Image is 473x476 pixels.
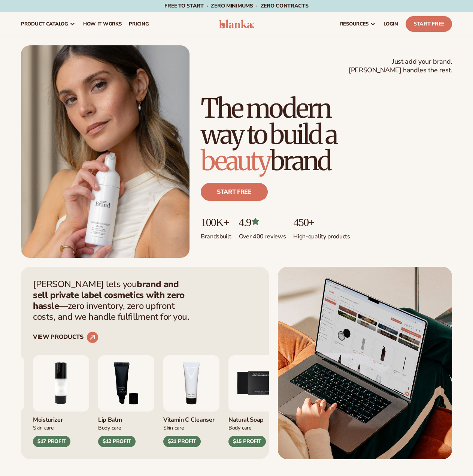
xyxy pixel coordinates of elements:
[336,12,380,36] a: resources
[33,424,89,431] div: Skin Care
[98,424,154,431] div: Body Care
[239,216,286,228] p: 4.9
[98,436,136,447] div: $12 PROFIT
[79,12,125,36] a: How It Works
[278,267,452,459] img: Shopify Image 5
[293,216,350,228] p: 450+
[201,95,452,174] h1: The modern way to build a brand
[406,16,452,32] a: Start Free
[201,216,231,228] p: 100K+
[228,355,285,448] div: 5 / 9
[163,355,219,448] div: 4 / 9
[228,355,285,412] img: Nature bar of soap.
[219,19,254,28] img: logo
[163,436,201,447] div: $21 PROFIT
[33,412,89,424] div: Moisturizer
[21,21,68,27] span: product catalog
[98,355,154,448] div: 3 / 9
[228,412,285,424] div: Natural Soap
[201,144,270,177] span: beauty
[125,12,152,36] a: pricing
[33,355,89,448] div: 2 / 9
[228,436,266,447] div: $15 PROFIT
[98,355,154,412] img: Smoothing lip balm.
[33,331,98,343] a: VIEW PRODUCTS
[83,21,122,27] span: How It Works
[163,412,219,424] div: Vitamin C Cleanser
[33,355,89,412] img: Moisturizing lotion.
[98,412,154,424] div: Lip Balm
[293,228,350,241] p: High-quality products
[340,21,369,27] span: resources
[228,424,285,431] div: Body Care
[349,57,452,75] span: Just add your brand. [PERSON_NAME] handles the rest.
[383,21,398,27] span: LOGIN
[33,436,70,447] div: $17 PROFIT
[239,228,286,241] p: Over 400 reviews
[380,12,402,36] a: LOGIN
[129,21,149,27] span: pricing
[201,228,231,241] p: Brands built
[17,12,79,36] a: product catalog
[164,2,308,9] span: Free to start · ZERO minimums · ZERO contracts
[33,278,185,312] strong: brand and sell private label cosmetics with zero hassle
[163,424,219,431] div: Skin Care
[163,355,219,412] img: Vitamin c cleanser.
[33,279,194,322] p: [PERSON_NAME] lets you —zero inventory, zero upfront costs, and we handle fulfillment for you.
[21,45,189,258] img: Female holding tanning mousse.
[201,183,268,201] a: Start free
